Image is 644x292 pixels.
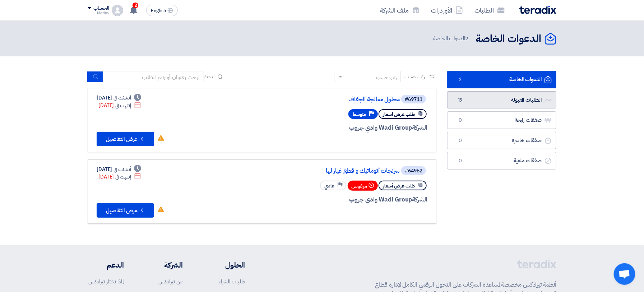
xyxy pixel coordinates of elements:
[383,182,415,189] span: طلب عرض أسعار
[405,97,422,102] div: #69711
[519,6,556,14] img: Teradix logo
[256,168,400,174] a: سرنجات أتوماتيك و قطع غيار لها
[433,34,470,43] span: الدعوات الخاصة
[204,260,245,270] li: الحلول
[324,182,334,189] span: عادي
[256,96,400,103] a: محلول معالجة الجفاف
[456,97,465,104] span: 19
[404,73,425,80] span: رتب حسب
[145,260,183,270] li: الشركة
[204,73,213,80] span: بحث
[405,168,422,173] div: #64962
[158,278,183,286] a: عن تيرادكس
[456,157,465,164] span: 0
[98,102,141,109] div: [DATE]
[93,5,109,11] div: الحساب
[412,123,428,132] span: الشركة
[465,34,468,42] span: 2
[112,5,123,16] img: profile_test.png
[88,260,124,270] li: الدعم
[98,173,141,181] div: [DATE]
[353,111,366,118] span: متوسط
[255,195,427,204] div: Wadi Group وادي جروب
[447,111,556,129] a: صفقات رابحة0
[425,2,469,19] a: الأوردرات
[113,166,131,173] span: أنشئت في
[383,111,415,118] span: طلب عرض أسعار
[113,94,131,102] span: أنشئت في
[115,173,131,181] span: إنتهت في
[146,5,178,16] button: English
[412,195,428,204] span: الشركة
[133,3,138,8] span: 2
[88,278,124,286] a: لماذا تختار تيرادكس
[97,166,141,173] div: [DATE]
[447,152,556,170] a: صفقات ملغية0
[88,11,109,15] div: Marina
[255,123,427,133] div: Wadi Group وادي جروب
[97,132,154,146] button: عرض التفاصيل
[614,263,635,285] a: Open chat
[103,71,204,82] input: ابحث بعنوان أو رقم الطلب
[376,74,397,81] div: رتب حسب
[219,278,245,286] a: طلبات الشراء
[348,181,378,191] div: مرفوض
[447,91,556,109] a: الطلبات المقبولة19
[115,102,131,109] span: إنتهت في
[469,2,510,19] a: الطلبات
[97,203,154,218] button: عرض التفاصيل
[151,8,166,13] span: English
[447,132,556,149] a: صفقات خاسرة0
[447,71,556,88] a: الدعوات الخاصة2
[476,32,541,46] h2: الدعوات الخاصة
[97,94,141,102] div: [DATE]
[456,137,465,144] span: 0
[456,117,465,124] span: 0
[456,76,465,83] span: 2
[374,2,425,19] a: ملف الشركة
